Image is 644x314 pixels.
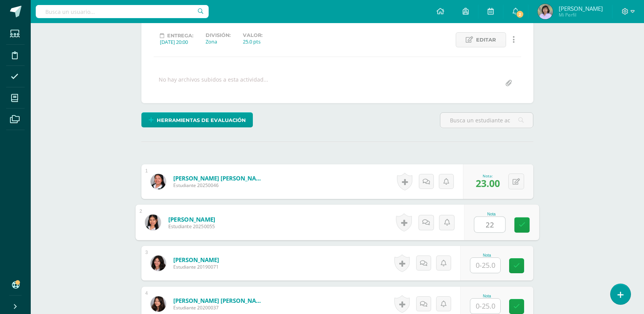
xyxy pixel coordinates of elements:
[141,112,253,127] a: Herramientas de evaluación
[167,33,193,38] span: Entrega:
[475,217,505,232] input: 0-25.0
[173,182,266,189] span: Estudiante 20250046
[470,258,500,273] input: 0-25.0
[168,223,216,230] span: Estudiante 20250055
[151,296,166,312] img: edec7fc1ce6c28ca45bf486dc528a374.png
[173,297,266,304] a: [PERSON_NAME] [PERSON_NAME]
[243,38,262,45] div: 25.0 pts
[168,215,216,223] a: [PERSON_NAME]
[151,174,166,189] img: 378f69ac3a4a2b77aaae06c3b2deb0a0.png
[538,4,553,19] img: b6a5d1fa7892cd7d290ae33127057d5e.png
[440,113,533,128] input: Busca un estudiante aquí...
[160,38,193,45] div: [DATE] 20:00
[516,10,524,18] span: 2
[206,32,231,38] label: División:
[470,299,500,314] input: 0-25.0
[476,177,500,190] span: 23.00
[476,33,496,47] span: Editar
[243,32,262,38] label: Valor:
[559,12,603,18] span: Mi Perfil
[36,5,209,18] input: Busca un usuario...
[470,294,504,298] div: Nota
[173,256,219,264] a: [PERSON_NAME]
[206,38,231,45] div: Zona
[145,214,161,230] img: 0d4dd6d31415acdc2b6d116107312a30.png
[476,173,500,179] div: Nota:
[151,256,166,271] img: cc4eff4b0887c00d0bae913dd694803c.png
[157,113,246,127] span: Herramientas de evaluación
[173,264,219,270] span: Estudiante 20190071
[173,304,266,311] span: Estudiante 20200037
[470,253,504,257] div: Nota
[474,212,509,216] div: Nota
[559,5,603,12] span: [PERSON_NAME]
[173,174,266,182] a: [PERSON_NAME] [PERSON_NAME]
[159,76,268,91] div: No hay archivos subidos a esta actividad...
